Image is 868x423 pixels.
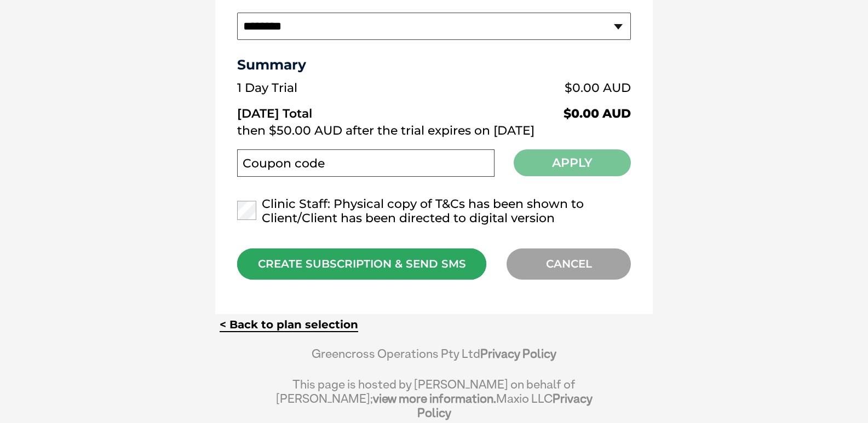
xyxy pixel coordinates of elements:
[220,318,358,332] a: < Back to plan selection
[514,149,631,176] button: Apply
[237,56,631,73] h3: Summary
[444,78,631,98] td: $0.00 AUD
[243,157,325,171] label: Coupon code
[237,201,256,220] input: Clinic Staff: Physical copy of T&Cs has been shown to Client/Client has been directed to digital ...
[444,98,631,121] td: $0.00 AUD
[237,78,444,98] td: 1 Day Trial
[237,121,631,141] td: then $50.00 AUD after the trial expires on [DATE]
[373,391,496,405] a: view more information.
[480,346,556,361] a: Privacy Policy
[417,391,593,420] a: Privacy Policy
[237,197,631,225] label: Clinic Staff: Physical copy of T&Cs has been shown to Client/Client has been directed to digital ...
[507,248,631,280] div: CANCEL
[275,372,593,420] div: This page is hosted by [PERSON_NAME] on behalf of [PERSON_NAME]; Maxio LLC
[275,346,593,372] div: Greencross Operations Pty Ltd
[237,248,486,280] div: CREATE SUBSCRIPTION & SEND SMS
[237,98,444,121] td: [DATE] Total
